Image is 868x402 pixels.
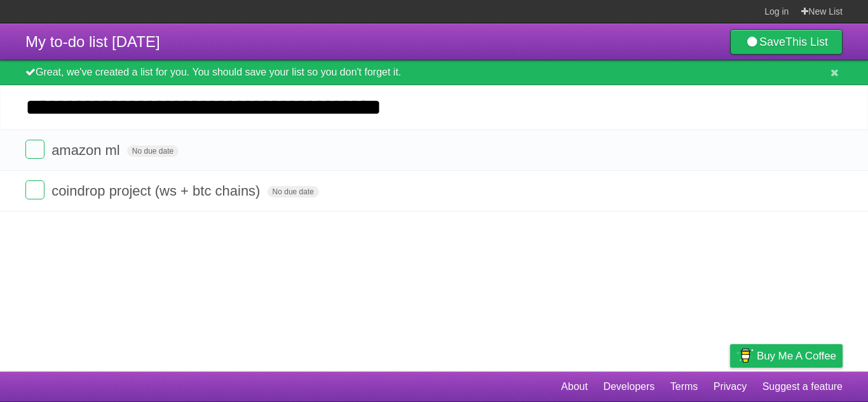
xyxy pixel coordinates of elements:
a: Terms [670,375,698,399]
a: Suggest a feature [763,375,843,399]
span: amazon ml [51,142,123,158]
a: Developers [603,375,654,399]
span: My to-do list [DATE] [25,33,160,50]
b: This List [785,36,828,48]
span: Buy me a coffee [757,345,836,367]
a: About [561,375,588,399]
span: No due date [268,186,319,198]
label: Done [25,180,44,199]
a: SaveThis List [730,29,843,55]
a: Buy me a coffee [730,344,843,368]
span: No due date [127,145,179,157]
span: coindrop project (ws + btc chains) [51,183,263,199]
img: Buy me a coffee [736,345,754,366]
a: Privacy [714,375,747,399]
label: Done [25,140,44,159]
